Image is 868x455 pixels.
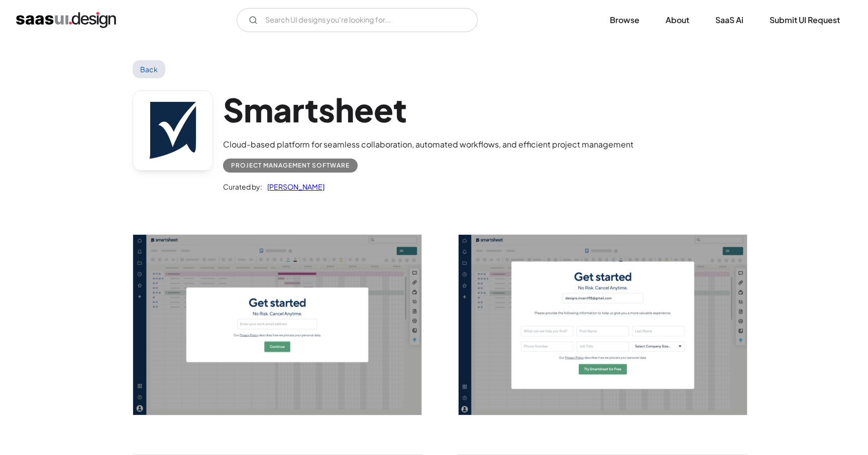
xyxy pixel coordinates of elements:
a: open lightbox [459,235,747,415]
h1: Smartsheet [223,90,633,129]
a: About [654,9,701,31]
div: Curated by: [223,181,262,193]
img: 641ec28fdf320434d0bb5ee9_Smartsheet%20Welcome%20Screen.png [133,235,421,415]
a: [PERSON_NAME] [262,181,324,193]
img: 641ec2ad3ca306f549e39003_Smartsheet%20Welcome%20Expanded%20Screen.png [459,235,747,415]
a: open lightbox [133,235,421,415]
div: Project Management Software [231,160,350,172]
a: Submit UI Request [757,9,852,31]
form: Email Form [237,8,478,32]
a: Browse [598,9,652,31]
a: SaaS Ai [703,9,755,31]
div: Cloud-based platform for seamless collaboration, automated workflows, and efficient project manag... [223,138,633,150]
a: Back [133,60,165,78]
input: Search UI designs you're looking for... [237,8,478,32]
a: home [16,12,116,28]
